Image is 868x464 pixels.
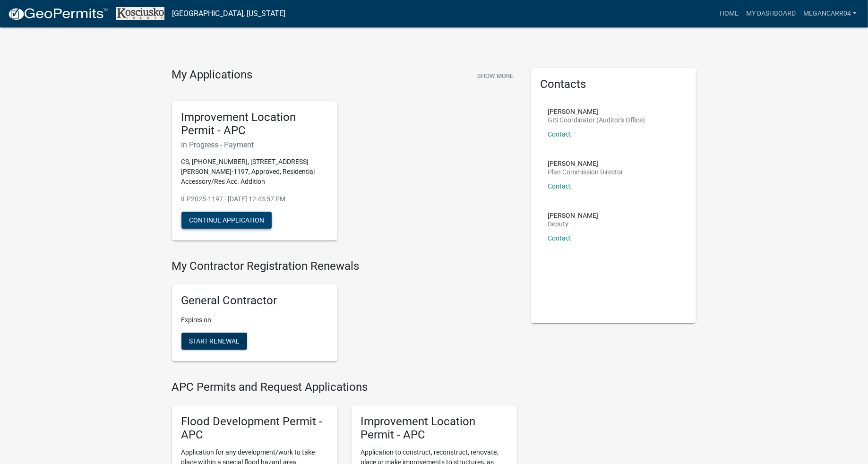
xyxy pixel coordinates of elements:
button: Continue Application [181,212,272,229]
a: Contact [548,234,572,242]
p: CS, [PHONE_NUMBER], [STREET_ADDRESS][PERSON_NAME]-1197, Approved, Residential Accessory/Res Acc. ... [181,157,328,187]
h5: Improvement Location Permit - APC [361,415,507,442]
p: [PERSON_NAME] [548,212,599,219]
h5: General Contractor [181,294,328,308]
img: Kosciusko County, Indiana [116,7,164,20]
p: ILP2025-1197 - [DATE] 12:43:57 PM [181,194,328,204]
a: Contact [548,182,572,190]
a: Contact [548,130,572,138]
h5: Improvement Location Permit - APC [181,111,328,138]
h6: In Progress - Payment [181,140,328,149]
wm-registration-list-section: My Contractor Registration Renewals [172,259,517,369]
h4: APC Permits and Request Applications [172,380,517,394]
button: Start Renewal [181,333,247,350]
p: [PERSON_NAME] [548,108,645,115]
h4: My Applications [172,68,253,82]
p: Deputy [548,221,599,227]
p: Plan Commission Director [548,169,624,175]
button: Show More [473,68,517,84]
p: [PERSON_NAME] [548,160,624,167]
a: [GEOGRAPHIC_DATA], [US_STATE] [172,6,285,22]
p: Expires on [181,315,328,325]
p: GIS Coordinator (Auditor's Office) [548,117,645,123]
h5: Flood Development Permit - APC [181,415,328,442]
h4: My Contractor Registration Renewals [172,259,517,273]
a: Home [716,5,742,23]
a: megancarr04 [799,5,860,23]
h5: Contacts [541,77,687,91]
a: My Dashboard [742,5,799,23]
span: Start Renewal [189,337,240,344]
